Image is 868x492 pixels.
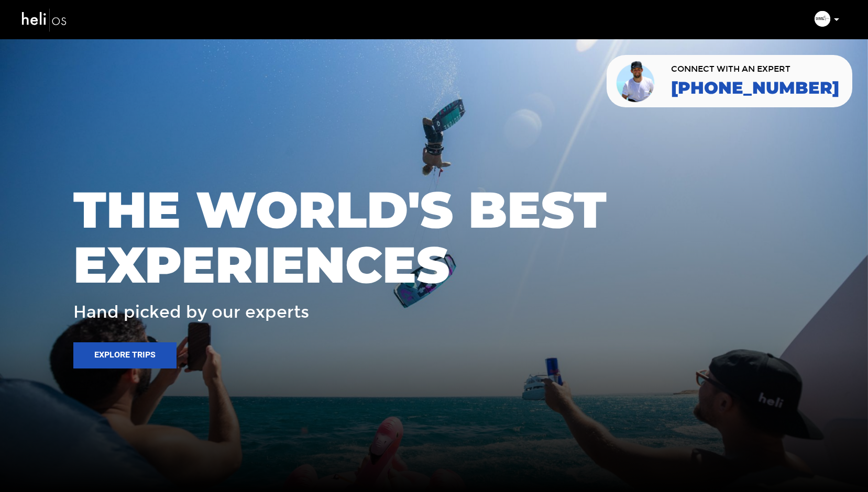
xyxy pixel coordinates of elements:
[671,79,839,97] a: [PHONE_NUMBER]
[73,182,795,293] span: THE WORLD'S BEST EXPERIENCES
[614,59,658,103] img: contact our team
[21,6,68,33] img: heli-logo
[815,11,830,27] img: 2fc09df56263535bfffc428f72fcd4c8.png
[73,303,309,321] span: Hand picked by our experts
[73,342,177,368] button: Explore Trips
[671,65,839,73] span: CONNECT WITH AN EXPERT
